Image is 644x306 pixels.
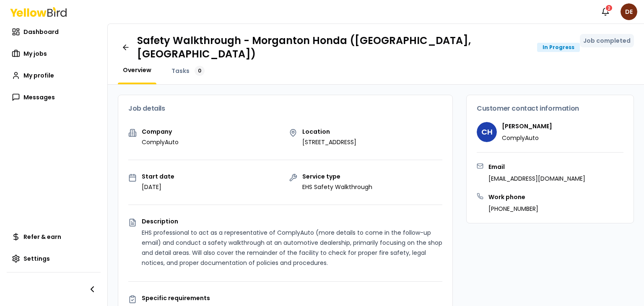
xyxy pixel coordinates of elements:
[7,67,101,84] a: My profile
[142,295,442,301] p: Specific requirements
[597,3,614,20] button: 2
[23,28,59,36] span: Dashboard
[580,34,634,47] button: Job completed
[195,66,205,76] div: 0
[171,67,190,75] span: Tasks
[23,254,50,263] span: Settings
[7,23,101,40] a: Dashboard
[7,228,101,245] a: Refer & earn
[605,4,613,12] div: 2
[118,66,156,74] a: Overview
[302,138,356,146] p: [STREET_ADDRESS]
[23,93,55,101] span: Messages
[302,183,372,191] p: EHS Safety Walkthrough
[477,122,497,142] span: CH
[142,183,174,191] p: [DATE]
[142,228,442,268] p: EHS professional to act as a representative of ComplyAuto (more details to come in the follow-up ...
[142,138,179,146] p: ComplyAuto
[7,250,101,267] a: Settings
[23,233,61,241] span: Refer & earn
[142,174,174,179] p: Start date
[137,34,530,61] h1: Safety Walkthrough - Morganton Honda ([GEOGRAPHIC_DATA], [GEOGRAPHIC_DATA])
[537,43,580,52] div: In Progress
[166,66,210,76] a: Tasks0
[23,71,54,80] span: My profile
[142,129,179,135] p: Company
[488,193,538,201] h3: Work phone
[488,163,585,171] h3: Email
[502,122,552,130] h4: [PERSON_NAME]
[621,3,637,20] span: DE
[142,218,442,224] p: Description
[302,129,356,135] p: Location
[477,105,623,112] h3: Customer contact information
[23,49,47,58] span: My jobs
[128,105,442,112] h3: Job details
[123,66,151,74] span: Overview
[502,134,552,142] p: ComplyAuto
[488,205,538,213] p: [PHONE_NUMBER]
[488,174,585,183] p: [EMAIL_ADDRESS][DOMAIN_NAME]
[302,174,372,179] p: Service type
[7,45,101,62] a: My jobs
[7,89,101,106] a: Messages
